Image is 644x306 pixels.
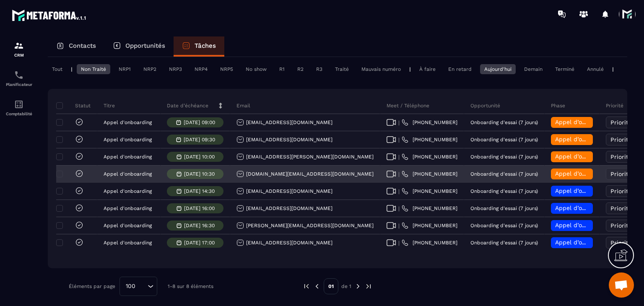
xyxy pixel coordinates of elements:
[104,137,152,143] p: Appel d'onboarding
[354,283,362,290] img: next
[2,53,36,57] p: CRM
[398,188,400,194] span: |
[555,222,634,228] span: Appel d’onboarding planifié
[312,64,327,74] div: R3
[555,205,634,211] span: Appel d’onboarding planifié
[174,36,224,57] a: Tâches
[184,137,215,143] p: [DATE] 09:30
[184,205,215,211] p: [DATE] 16:00
[470,171,538,177] p: Onboarding d'essai (7 jours)
[184,171,215,177] p: [DATE] 10:30
[104,223,152,228] p: Appel d'onboarding
[104,119,152,125] p: Appel d'onboarding
[195,42,216,49] p: Tâches
[551,102,565,109] p: Phase
[470,154,538,160] p: Onboarding d'essai (7 jours)
[551,64,579,74] div: Terminé
[398,240,400,246] span: |
[398,119,400,126] span: |
[48,36,104,57] a: Contacts
[138,282,145,291] input: Search for option
[104,36,174,57] a: Opportunités
[184,240,215,246] p: [DATE] 17:00
[114,64,135,74] div: NRP1
[303,283,310,290] img: prev
[14,70,24,80] img: scheduler
[398,205,400,212] span: |
[470,137,538,143] p: Onboarding d'essai (7 jours)
[365,283,372,290] img: next
[470,188,538,194] p: Onboarding d'essai (7 jours)
[331,64,353,74] div: Traité
[184,223,215,228] p: [DATE] 16:30
[402,153,457,160] a: [PHONE_NUMBER]
[123,282,138,291] span: 100
[167,102,208,109] p: Date d’échéance
[402,239,457,246] a: [PHONE_NUMBER]
[398,223,400,229] span: |
[77,64,110,74] div: Non Traité
[104,171,152,177] p: Appel d'onboarding
[470,205,538,211] p: Onboarding d'essai (7 jours)
[2,112,36,116] p: Comptabilité
[14,99,24,109] img: accountant
[610,205,632,212] span: Priorité
[402,205,457,212] a: [PHONE_NUMBER]
[409,66,411,72] p: |
[398,137,400,143] span: |
[313,283,321,290] img: prev
[184,119,215,125] p: [DATE] 09:00
[555,136,639,143] span: Appel d’onboarding terminée
[444,64,476,74] div: En retard
[275,64,289,74] div: R1
[612,66,614,72] p: |
[520,64,547,74] div: Demain
[609,272,634,298] a: Ouvrir le chat
[470,102,500,109] p: Opportunité
[71,66,73,72] p: |
[119,277,157,296] div: Search for option
[190,64,212,74] div: NRP4
[555,187,634,194] span: Appel d’onboarding planifié
[324,278,338,294] p: 01
[402,188,457,194] a: [PHONE_NUMBER]
[104,154,152,160] p: Appel d'onboarding
[69,283,115,289] p: Éléments par page
[402,171,457,177] a: [PHONE_NUMBER]
[139,64,161,74] div: NRP2
[341,283,351,290] p: de 1
[610,239,632,246] span: Priorité
[555,153,639,160] span: Appel d’onboarding terminée
[610,136,632,143] span: Priorité
[184,188,215,194] p: [DATE] 14:30
[69,42,96,49] p: Contacts
[2,34,36,64] a: formationformationCRM
[610,222,632,229] span: Priorité
[2,82,36,87] p: Planificateur
[610,188,632,194] span: Priorité
[2,93,36,122] a: accountantaccountantComptabilité
[470,223,538,228] p: Onboarding d'essai (7 jours)
[387,102,429,109] p: Meet / Téléphone
[104,102,115,109] p: Titre
[398,171,400,177] span: |
[104,188,152,194] p: Appel d'onboarding
[555,119,639,125] span: Appel d’onboarding terminée
[402,136,457,143] a: [PHONE_NUMBER]
[125,42,165,49] p: Opportunités
[104,240,152,246] p: Appel d'onboarding
[470,240,538,246] p: Onboarding d'essai (7 jours)
[555,239,634,246] span: Appel d’onboarding planifié
[168,283,213,289] p: 1-8 sur 8 éléments
[216,64,237,74] div: NRP5
[480,64,516,74] div: Aujourd'hui
[241,64,271,74] div: No show
[470,119,538,125] p: Onboarding d'essai (7 jours)
[583,64,608,74] div: Annulé
[293,64,308,74] div: R2
[12,8,87,23] img: logo
[48,64,67,74] div: Tout
[184,154,215,160] p: [DATE] 10:00
[236,102,250,109] p: Email
[415,64,440,74] div: À faire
